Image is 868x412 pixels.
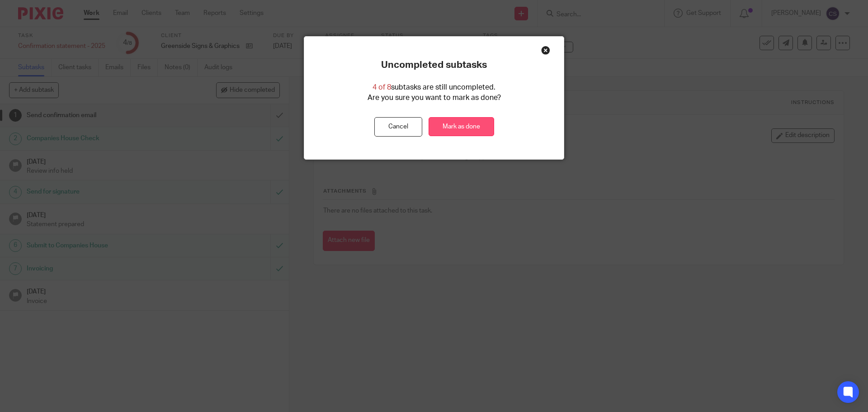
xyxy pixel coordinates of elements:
[429,117,494,137] a: Mark as done
[373,82,495,93] p: subtasks are still uncompleted.
[374,117,422,137] button: Cancel
[541,46,550,55] div: Close this dialog window
[381,59,487,71] p: Uncompleted subtasks
[368,93,501,103] p: Are you sure you want to mark as done?
[373,84,391,91] span: 4 of 8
